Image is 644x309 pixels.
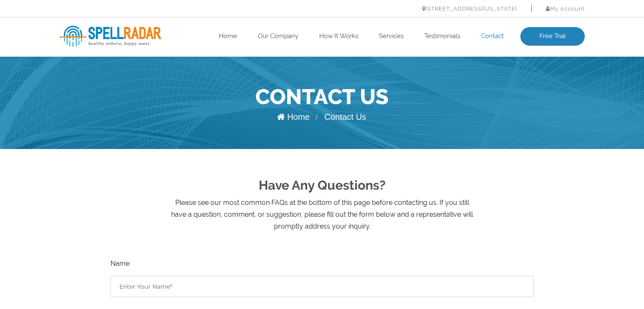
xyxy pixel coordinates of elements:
span: / [315,114,317,121]
label: Name [111,258,534,270]
h1: Contact Us [60,82,585,112]
input: Enter Your Name* [111,276,534,297]
h2: Have Any Questions? [60,174,585,197]
a: Home [277,112,310,121]
span: Contact Us [324,112,366,121]
p: Please see our most common FAQs at the bottom of this page before contacting us. If you still hav... [170,197,475,232]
